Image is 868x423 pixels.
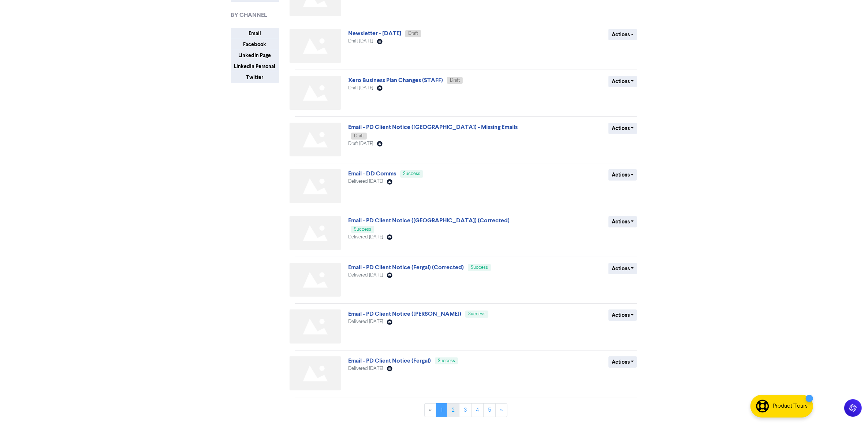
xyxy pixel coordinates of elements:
[231,39,279,50] button: Facebook
[231,28,279,39] button: Email
[348,141,373,146] span: Draft [DATE]
[408,31,418,36] span: Draft
[608,309,637,321] button: Actions
[348,366,383,371] span: Delivered [DATE]
[348,357,431,364] a: Email - PD Client Notice (Fergal)
[348,123,518,131] a: Email - PD Client Notice ([GEOGRAPHIC_DATA]) - Missing Emails
[354,227,371,232] span: Success
[608,123,637,134] button: Actions
[231,50,279,61] button: LinkedIn Page
[290,169,341,203] img: Not found
[290,123,341,157] img: Not found
[348,77,443,84] a: Xero Business Plan Changes (STAFF)
[290,263,341,297] img: Not found
[290,216,341,250] img: Not found
[290,356,341,390] img: Not found
[831,388,868,423] iframe: Chat Widget
[450,78,460,83] span: Draft
[348,273,383,278] span: Delivered [DATE]
[348,310,461,318] a: Email - PD Client Notice ([PERSON_NAME])
[348,39,373,44] span: Draft [DATE]
[290,29,341,63] img: Not found
[438,359,455,363] span: Success
[608,29,637,40] button: Actions
[436,403,447,417] a: Page 1 is your current page
[608,356,637,368] button: Actions
[231,61,279,72] button: LinkedIn Personal
[495,403,507,417] a: »
[403,171,420,176] span: Success
[447,403,459,417] a: Page 2
[348,170,396,177] a: Email - DD Comms
[468,312,485,316] span: Success
[471,265,488,270] span: Success
[290,76,341,110] img: Not found
[348,319,383,324] span: Delivered [DATE]
[290,309,341,344] img: Not found
[483,403,496,417] a: Page 5
[608,216,637,227] button: Actions
[608,76,637,87] button: Actions
[348,217,510,224] a: Email - PD Client Notice ([GEOGRAPHIC_DATA]) (Corrected)
[348,86,373,90] span: Draft [DATE]
[348,179,383,184] span: Delivered [DATE]
[459,403,472,417] a: Page 3
[231,11,267,19] span: BY CHANNEL
[608,169,637,181] button: Actions
[348,30,401,37] a: Newsletter - [DATE]
[348,264,464,271] a: Email - PD Client Notice (Fergal) (Corrected)
[354,134,364,138] span: Draft
[348,235,383,240] span: Delivered [DATE]
[608,263,637,274] button: Actions
[231,72,279,83] button: Twitter
[471,403,484,417] a: Page 4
